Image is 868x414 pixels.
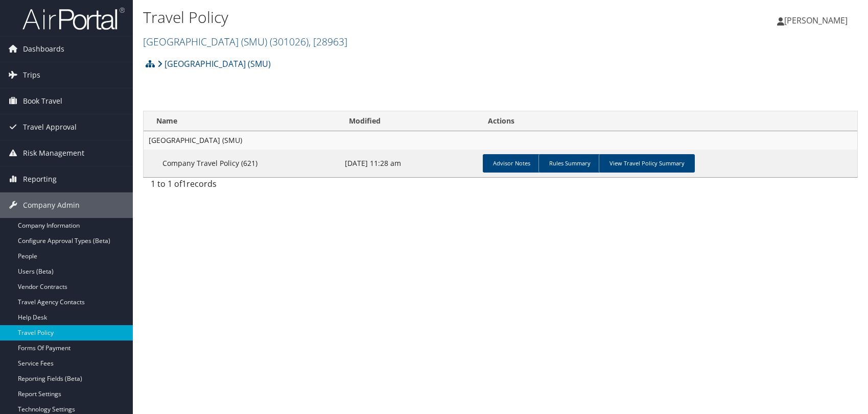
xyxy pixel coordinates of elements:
span: Risk Management [23,140,84,166]
span: Travel Approval [23,114,77,140]
span: Dashboards [23,36,64,62]
img: airportal-logo.png [22,7,125,31]
span: [PERSON_NAME] [784,15,848,26]
td: [DATE] 11:28 am [340,150,479,177]
div: 1 to 1 of records [151,178,314,195]
a: [GEOGRAPHIC_DATA] (SMU) [157,54,271,74]
th: Modified: activate to sort column ascending [340,111,479,131]
a: [GEOGRAPHIC_DATA] (SMU) [143,35,347,48]
span: Book Travel [23,88,62,114]
th: Actions [479,111,857,131]
span: Company Admin [23,192,80,218]
a: [PERSON_NAME] [777,5,858,36]
a: Rules Summary [538,154,601,173]
td: Company Travel Policy (621) [144,150,340,177]
h1: Travel Policy [143,7,620,28]
span: ( 301026 ) [270,35,309,48]
span: 1 [182,178,186,189]
span: Trips [23,62,40,88]
a: Advisor Notes [483,154,541,173]
span: , [ 28963 ] [309,35,347,48]
span: Reporting [23,166,57,192]
th: Name: activate to sort column ascending [144,111,340,131]
a: View Travel Policy Summary [599,154,695,173]
td: [GEOGRAPHIC_DATA] (SMU) [144,131,857,150]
